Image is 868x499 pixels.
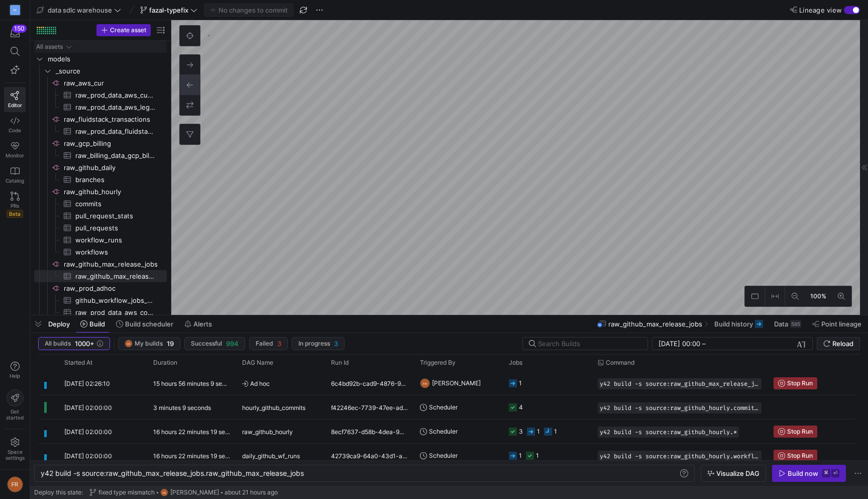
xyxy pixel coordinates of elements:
span: My builds [135,340,163,347]
span: Get started [6,408,24,421]
a: Spacesettings [4,433,26,465]
span: Duration [153,359,177,366]
a: Editor [4,87,26,112]
span: pull_request_stats​​​​​​​​​ [75,210,155,222]
div: 8ecf7637-d58b-4dea-9448-6e8eabadb567 [325,420,414,443]
a: raw_github_max_release_jobs​​​​​​​​ [34,258,167,270]
a: raw_gcp_billing​​​​​​​​ [34,137,167,149]
span: y42 build -s source:raw_github_max_release_jobs.raw_github_max_release_jobs [600,380,759,387]
span: In progress [298,340,330,347]
span: data sdlc warehouse [48,6,112,14]
a: branches​​​​​​​​​ [34,174,167,186]
span: Successful [191,340,222,347]
span: w_github_max_release_jobs [212,469,304,477]
div: Press SPACE to select this row. [34,210,167,222]
span: raw_github_max_release_jobs [608,320,702,328]
div: Press SPACE to select this row. [34,149,167,161]
span: Catalog [6,178,24,184]
a: M [4,2,26,19]
span: Stop Run [787,380,813,387]
span: raw_prod_data_aws_cur_2023_10_onward​​​​​​​​​ [75,90,155,101]
span: commits​​​​​​​​​ [75,198,155,210]
span: Jobs [509,359,522,366]
div: Press SPACE to select this row. [34,198,167,210]
a: Monitor [4,137,26,162]
button: In progress3 [292,337,345,350]
div: FR [420,378,430,388]
button: fazal-typefix [138,4,200,17]
button: Reload [817,337,860,350]
a: raw_prod_data_aws_cost_usage_report​​​​​​​​​ [34,306,167,318]
div: Press SPACE to select this row. [34,77,167,89]
div: Press SPACE to select this row. [34,246,167,258]
button: data sdlc warehouse [34,4,124,17]
div: Press SPACE to select this row. [34,282,167,294]
span: raw_prod_data_aws_cost_usage_report​​​​​​​​​ [75,307,155,318]
div: Press SPACE to select this row. [34,137,167,149]
div: Press SPACE to select this row. [34,89,167,101]
span: 19 [167,340,174,348]
span: Space settings [6,449,25,461]
a: raw_fluidstack_transactions​​​​​​​​ [34,113,167,125]
span: models [48,53,165,65]
span: _source [56,65,165,77]
span: Scheduler [429,420,458,443]
div: 1 [554,420,557,443]
span: Lineage view [799,6,842,14]
a: workflow_runs​​​​​​​​​ [34,234,167,246]
span: y42 build -s source:raw_github_hourly.* [600,429,737,436]
div: All assets [36,43,63,50]
span: fixed type mismatch [98,489,155,496]
span: Point lineage [821,320,861,328]
span: [DATE] 02:00:00 [64,428,112,436]
div: Press SPACE to select this row. [34,186,167,198]
div: 585 [790,320,801,328]
input: Start datetime [659,340,700,348]
span: y42 build -s source:raw_github_max_release_jobs.ra [41,469,212,477]
span: Alerts [193,320,212,328]
span: raw_github_hourly [242,420,293,444]
button: All builds1000+ [38,337,110,350]
button: Help [4,357,26,383]
button: Build scheduler [112,315,178,332]
input: Search Builds [538,340,639,348]
a: pull_requests​​​​​​​​​ [34,222,167,234]
div: FR [160,488,168,496]
y42-duration: 16 hours 22 minutes 19 seconds [153,428,242,436]
span: 3 [334,340,338,348]
span: 1000+ [75,340,94,348]
div: 3 [519,420,523,443]
button: Build history [710,315,768,332]
span: y42 build -s source:raw_github_hourly.commits+ [600,404,759,411]
div: Press SPACE to select this row. [34,125,167,137]
div: 4 [519,395,523,419]
button: Point lineage [808,315,866,332]
span: PRs [11,203,19,209]
kbd: ⏎ [831,469,839,477]
div: 1 [536,444,539,467]
a: pull_request_stats​​​​​​​​​ [34,210,167,222]
span: Run Id [331,359,349,366]
span: Visualize DAG [716,469,759,477]
button: FR [4,474,26,495]
span: raw_billing_data_gcp_billing_export_resource_v1_0136B7_ABD1FF_EAA217​​​​​​​​​ [75,150,155,161]
button: Alerts [180,315,216,332]
span: [DATE] 02:00:00 [64,404,112,411]
span: DAG Name [242,359,273,366]
span: pull_requests​​​​​​​​​ [75,222,155,234]
span: Stop Run [787,428,813,435]
span: Triggered By [420,359,456,366]
span: y42 build -s source:raw_github_hourly.workflow_runs+ -s source:raw_prod_dp_[DOMAIN_NAME]_sdlc_war... [600,453,759,460]
div: M [10,5,20,15]
span: All builds [45,340,71,347]
button: Create asset [96,24,151,36]
div: f42246ec-7739-47ee-ad2a-8c12b869a69e [325,395,414,419]
span: branches​​​​​​​​​ [75,174,155,186]
div: Press SPACE to select this row. [34,65,167,77]
button: Successful994 [184,337,245,350]
span: [PERSON_NAME] [432,371,481,395]
span: Scheduler [429,444,458,467]
div: 1 [519,371,522,395]
div: Press SPACE to select this row. [34,294,167,306]
span: Started At [64,359,92,366]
